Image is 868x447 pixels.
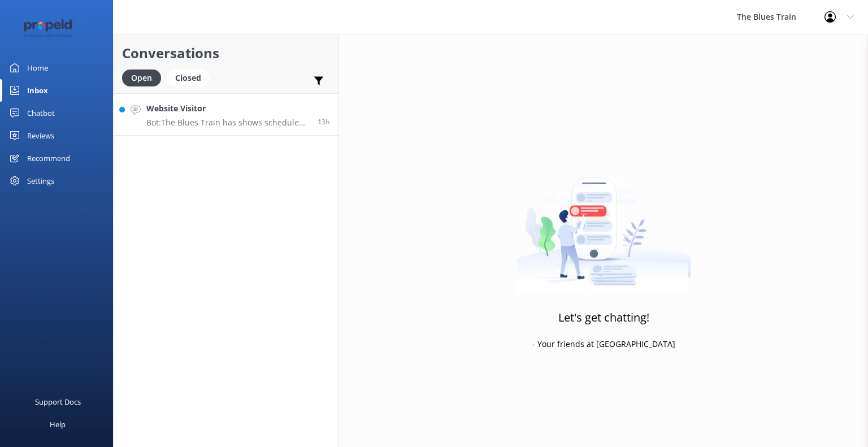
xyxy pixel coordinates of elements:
h3: Let's get chatting! [558,309,649,327]
div: Closed [167,70,210,86]
div: Open [122,70,161,86]
p: Bot: The Blues Train has shows scheduled on the following dates: - [DATE]: Saturdays on the 4th, ... [146,118,309,128]
div: Chatbot [27,102,55,124]
h4: Website Visitor [146,102,309,115]
img: artwork of a man stealing a conversation from at giant smartphone [517,153,691,294]
div: Recommend [27,147,70,170]
img: 12-1677471078.png [17,19,82,38]
a: Website VisitorBot:The Blues Train has shows scheduled on the following dates: - [DATE]: Saturday... [114,93,338,136]
a: Open [122,71,167,84]
div: Settings [27,170,54,192]
div: Help [50,413,66,436]
div: Reviews [27,124,54,147]
span: Sep 10 2025 07:54pm (UTC +10:00) Australia/Sydney [318,117,330,127]
div: Support Docs [35,390,81,413]
p: - Your friends at [GEOGRAPHIC_DATA] [532,338,675,350]
div: Home [27,57,48,79]
h2: Conversations [122,42,330,64]
div: Inbox [27,79,48,102]
a: Closed [167,71,215,84]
